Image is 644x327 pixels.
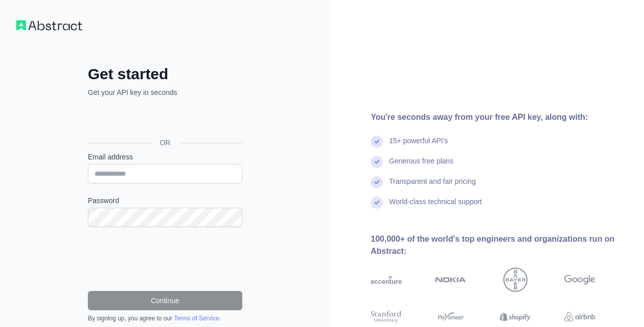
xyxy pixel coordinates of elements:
[371,111,628,123] div: You're seconds away from your free API key, along with:
[174,315,219,322] a: Terms of Service
[435,309,466,325] img: payoneer
[88,291,242,310] button: Continue
[83,109,245,131] iframe: Sign in with Google Button
[88,152,242,162] label: Email address
[500,309,531,325] img: shopify
[389,197,482,217] div: World-class technical support
[389,176,476,197] div: Transparent and fair pricing
[564,268,595,292] img: google
[88,87,242,97] p: Get your API key in seconds
[564,309,595,325] img: airbnb
[371,197,383,209] img: check mark
[371,309,402,325] img: stanford university
[389,136,448,156] div: 15+ powerful API's
[88,239,242,279] iframe: reCAPTCHA
[152,138,179,148] span: OR
[88,195,242,206] label: Password
[88,65,242,83] h2: Get started
[88,314,242,322] div: By signing up, you agree to our .
[371,176,383,188] img: check mark
[371,156,383,168] img: check mark
[389,156,454,176] div: Generous free plans
[371,136,383,148] img: check mark
[16,20,82,30] img: Workflow
[371,268,402,292] img: accenture
[435,268,466,292] img: nokia
[371,233,628,257] div: 100,000+ of the world's top engineers and organizations run on Abstract:
[503,268,528,292] img: bayer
